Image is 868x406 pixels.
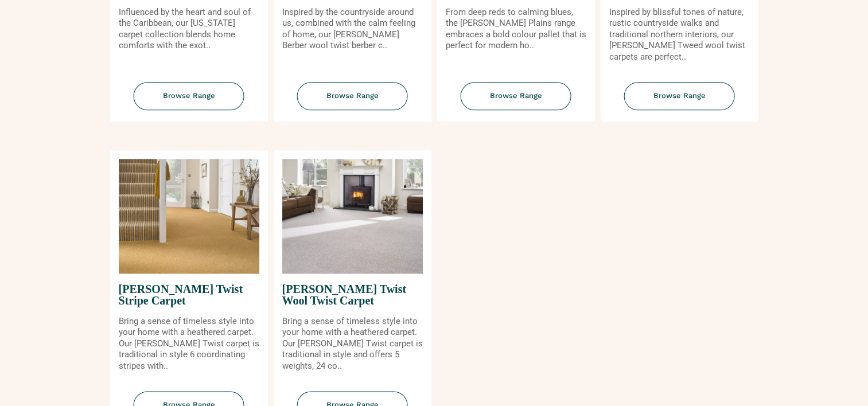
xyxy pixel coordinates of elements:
a: Browse Range [601,82,758,122]
span: [PERSON_NAME] Twist Wool Twist Carpet [282,274,423,316]
span: Browse Range [297,82,408,110]
a: Browse Range [110,82,268,122]
p: Bring a sense of timeless style into your home with a heathered carpet. Our [PERSON_NAME] Twist c... [282,316,423,372]
span: [PERSON_NAME] Twist Stripe Carpet [119,274,259,316]
a: Browse Range [274,82,431,122]
img: Tomkinson Twist Wool Twist Carpet [282,159,423,274]
p: Bring a sense of timeless style into your home with a heathered carpet. Our [PERSON_NAME] Twist c... [119,316,259,372]
p: Influenced by the heart and soul of the Caribbean, our [US_STATE] carpet collection blends home c... [119,7,259,52]
span: Browse Range [624,82,735,110]
img: Tomkinson Twist Stripe Carpet [119,159,259,274]
a: Browse Range [437,82,595,122]
p: Inspired by blissful tones of nature, rustic countryside walks and traditional northern interiors... [609,7,750,63]
span: Browse Range [461,82,571,110]
p: From deep reds to calming blues, the [PERSON_NAME] Plains range embraces a bold colour pallet tha... [446,7,586,52]
p: Inspired by the countryside around us, combined with the calm feeling of home, our [PERSON_NAME] ... [282,7,423,52]
span: Browse Range [134,82,244,110]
